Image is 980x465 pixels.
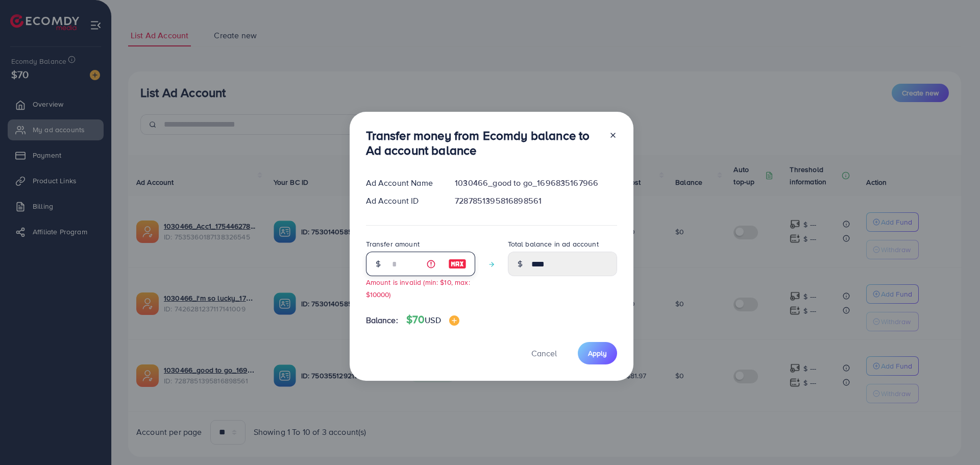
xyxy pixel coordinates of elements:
[449,315,459,326] img: image
[425,314,440,326] span: USD
[448,258,467,270] img: image
[588,348,607,358] span: Apply
[358,177,447,189] div: Ad Account Name
[366,128,601,158] h3: Transfer money from Ecomdy balance to Ad account balance
[406,313,459,326] h4: $70
[358,195,447,207] div: Ad Account ID
[447,177,625,189] div: 1030466_good to go_1696835167966
[508,239,599,249] label: Total balance in ad account
[937,419,972,457] iframe: Chat
[366,314,398,326] span: Balance:
[531,348,557,359] span: Cancel
[366,239,420,249] label: Transfer amount
[447,195,625,207] div: 7287851395816898561
[578,342,617,364] button: Apply
[519,342,570,364] button: Cancel
[366,277,470,299] small: Amount is invalid (min: $10, max: $10000)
